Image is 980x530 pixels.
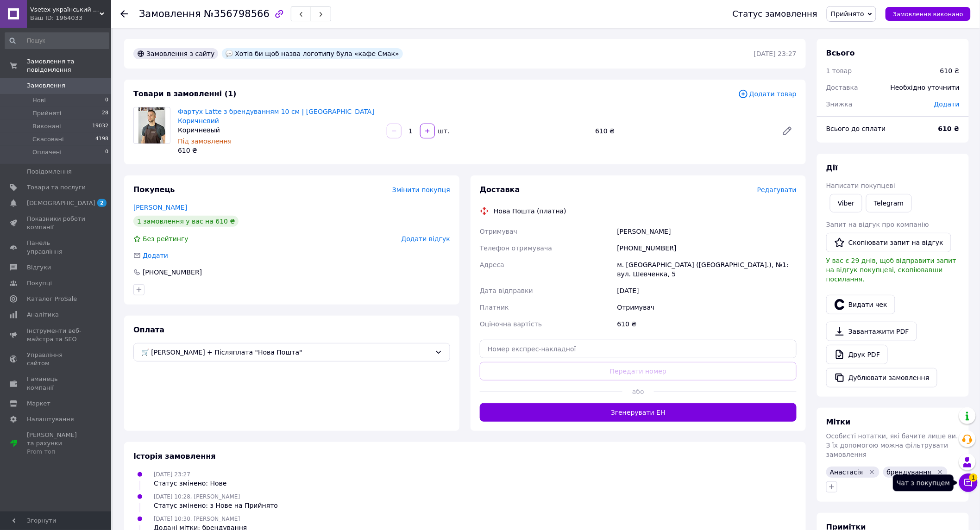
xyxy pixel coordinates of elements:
[32,96,46,105] span: Нові
[138,107,166,143] img: Фартух Latte з брендуванням 10 см | Вишивка Коричневий
[830,194,862,212] a: Viber
[154,471,190,478] span: [DATE] 23:27
[826,49,855,57] span: Всього
[480,228,517,235] span: Отримувач
[32,109,61,118] span: Прийняті
[826,125,886,132] span: Всього до сплати
[826,257,956,283] span: У вас є 29 днів, щоб відправити запит на відгук покупцеві, скопіювавши посилання.
[154,501,278,510] div: Статус змінено: з Нове на Прийнято
[826,418,851,426] span: Мітки
[95,135,108,143] span: 4198
[27,183,86,192] span: Товари та послуги
[969,471,978,479] span: 1
[27,57,111,74] span: Замовлення та повідомлення
[480,403,797,422] button: Згенерувати ЕН
[616,299,798,316] div: Отримувач
[938,125,960,132] b: 610 ₴
[826,182,895,189] span: Написати покупцеві
[826,322,917,341] a: Завантажити PDF
[178,137,232,145] span: Під замовлення
[831,10,864,18] span: Прийнято
[222,48,402,59] div: Хотів би щоб назва логотипу була «кафе Смак»
[142,268,203,277] div: [PHONE_NUMBER]
[868,468,876,476] svg: Видалити мітку
[27,311,59,319] span: Аналітика
[885,77,965,98] div: Необхідно уточнити
[616,240,798,256] div: [PHONE_NUMBER]
[402,235,450,243] span: Додати відгук
[27,295,77,303] span: Каталог ProSale
[30,6,100,14] span: Vsetex український виробник корпоративного одягу | Уніформи
[32,135,64,143] span: Скасовані
[934,100,960,108] span: Додати
[616,316,798,332] div: 610 ₴
[826,345,888,364] a: Друк PDF
[826,233,951,252] button: Скопіювати запит на відгук
[27,199,95,207] span: [DEMOGRAPHIC_DATA]
[616,256,798,282] div: м. [GEOGRAPHIC_DATA] ([GEOGRAPHIC_DATA].), №1: вул. Шевченка, 5
[30,14,111,22] div: Ваш ID: 1964033
[480,244,552,252] span: Телефон отримувача
[936,468,944,476] svg: Видалити мітку
[757,186,797,193] span: Редагувати
[480,320,542,328] span: Оціночна вартість
[92,122,108,131] span: 19032
[826,67,852,75] span: 1 товар
[27,448,86,456] div: Prom топ
[893,475,954,492] div: Чат з покупцем
[886,7,971,21] button: Замовлення виконано
[959,474,978,492] button: Чат з покупцем1
[27,415,74,424] span: Налаштування
[133,89,237,98] span: Товари в замовленні (1)
[754,50,797,57] time: [DATE] 23:27
[154,479,227,488] div: Статус змінено: Нове
[226,50,233,57] img: :speech_balloon:
[826,295,895,314] button: Видати чек
[27,239,86,256] span: Панель управління
[141,347,431,357] span: 🛒 [PERSON_NAME] + Післяплата "Нова Пошта"
[97,199,107,207] span: 2
[133,185,175,194] span: Покупець
[27,351,86,368] span: Управління сайтом
[622,387,654,396] span: або
[154,516,240,522] span: [DATE] 10:30, [PERSON_NAME]
[591,125,774,137] div: 610 ₴
[392,186,450,193] span: Змінити покупця
[133,325,164,334] span: Оплата
[436,126,451,136] div: шт.
[491,206,569,216] div: Нова Пошта (платна)
[940,66,960,75] div: 610 ₴
[178,108,374,125] a: Фартух Latte з брендуванням 10 см | [GEOGRAPHIC_DATA] Коричневий
[133,216,239,227] div: 1 замовлення у вас на 610 ₴
[27,431,86,456] span: [PERSON_NAME] та рахунки
[738,89,797,99] span: Додати товар
[893,11,963,18] span: Замовлення виконано
[480,287,533,294] span: Дата відправки
[480,261,504,268] span: Адреса
[480,340,797,358] input: Номер експрес-накладної
[778,122,797,140] a: Редагувати
[139,8,201,19] span: Замовлення
[178,146,379,155] div: 610 ₴
[830,468,863,476] span: Анастасія
[133,204,187,211] a: [PERSON_NAME]
[480,185,520,194] span: Доставка
[866,194,911,212] a: Telegram
[27,399,50,408] span: Маркет
[133,452,216,461] span: Історія замовлення
[616,282,798,299] div: [DATE]
[204,8,270,19] span: №356798566
[105,96,108,105] span: 0
[27,375,86,392] span: Гаманець компанії
[154,493,240,500] span: [DATE] 10:28, [PERSON_NAME]
[178,125,379,135] div: Коричневый
[120,9,128,19] div: Повернутися назад
[32,122,61,131] span: Виконані
[480,304,509,311] span: Платник
[826,432,958,458] span: Особисті нотатки, які бачите лише ви. З їх допомогою можна фільтрувати замовлення
[133,48,218,59] div: Замовлення з сайту
[27,168,72,176] span: Повідомлення
[826,368,937,387] button: Дублювати замовлення
[32,148,62,156] span: Оплачені
[143,252,168,259] span: Додати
